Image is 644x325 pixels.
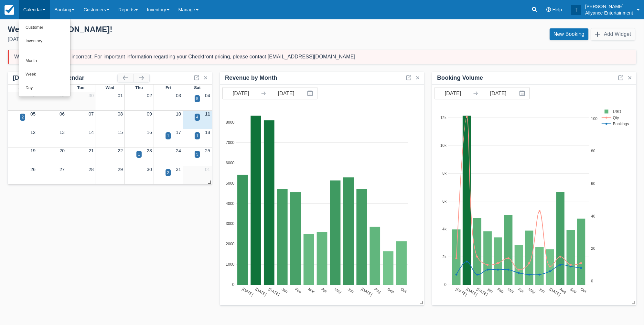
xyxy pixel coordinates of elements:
[196,133,199,139] div: 1
[89,130,94,135] a: 14
[176,130,181,135] a: 17
[205,167,210,172] a: 01
[591,28,635,40] button: Add Widget
[30,93,36,98] a: 28
[176,167,181,172] a: 31
[89,148,94,153] a: 21
[552,7,562,12] span: Help
[585,3,633,10] p: [PERSON_NAME]
[546,7,551,12] i: Help
[89,93,94,98] a: 30
[437,74,483,82] div: Booking Volume
[14,54,355,60] div: WARNING: Email on file incorrect. For important information regarding your Checkfront pricing, pl...
[59,167,65,172] a: 27
[550,28,588,40] a: New Booking
[19,54,70,68] a: Month
[13,74,118,82] div: [DATE] Booking Calendar
[59,93,65,98] a: 29
[118,130,123,135] a: 15
[147,167,152,172] a: 30
[30,167,36,172] a: 26
[571,5,581,15] div: T
[147,111,152,117] a: 09
[176,111,181,117] a: 10
[167,170,169,176] div: 2
[196,151,199,157] div: 5
[480,87,516,99] input: End Date
[147,148,152,153] a: 23
[19,81,70,95] a: Day
[118,93,123,98] a: 01
[138,151,140,157] div: 1
[205,93,210,98] a: 04
[205,148,210,153] a: 25
[176,93,181,98] a: 03
[30,148,36,153] a: 19
[304,87,317,99] button: Interact with the calendar and add the check-in date for your trip.
[196,114,199,120] div: 4
[196,96,199,102] div: 5
[135,85,143,90] span: Thu
[77,85,84,90] span: Tue
[59,111,65,117] a: 06
[118,148,123,153] a: 22
[8,36,317,43] div: [DATE]
[147,130,152,135] a: 16
[516,87,529,99] button: Interact with the calendar and add the check-in date for your trip.
[59,148,65,153] a: 20
[176,148,181,153] a: 24
[22,114,24,120] div: 2
[8,25,317,34] div: Welcome , [PERSON_NAME] !
[89,167,94,172] a: 28
[19,19,70,97] ul: Calendar
[19,68,70,81] a: Week
[268,87,304,99] input: End Date
[19,35,70,48] a: Inventory
[205,130,210,135] a: 18
[435,87,471,99] input: Start Date
[19,21,70,35] a: Customer
[118,167,123,172] a: 29
[5,5,14,15] img: checkfront-main-nav-mini-logo.png
[118,111,123,117] a: 08
[147,93,152,98] a: 02
[205,111,210,117] a: 11
[89,111,94,117] a: 07
[585,10,633,16] p: Allyance Entertainment
[30,111,36,117] a: 05
[225,74,277,82] div: Revenue by Month
[194,85,200,90] span: Sat
[223,87,259,99] input: Start Date
[59,130,65,135] a: 13
[167,133,169,139] div: 1
[105,85,114,90] span: Wed
[166,85,171,90] span: Fri
[30,130,36,135] a: 12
